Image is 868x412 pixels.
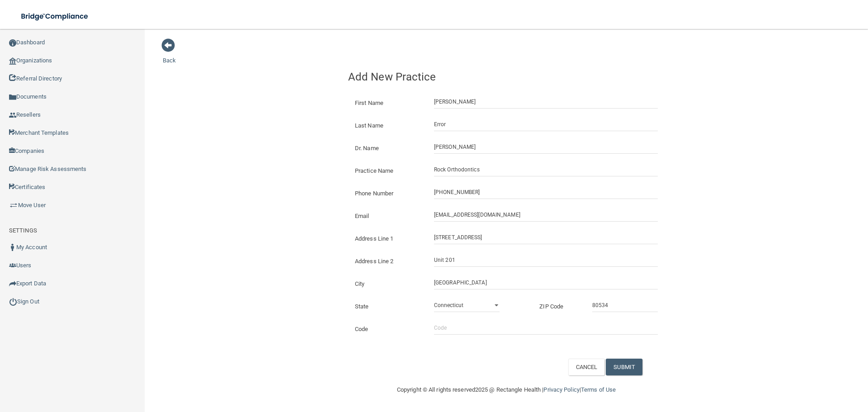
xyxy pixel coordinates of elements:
label: Code [348,324,427,335]
img: icon-documents.8dae5593.png [9,94,16,101]
img: ic_reseller.de258add.png [9,112,16,119]
div: Copyright © All rights reserved 2025 @ Rectangle Health | | [341,375,671,404]
a: Terms of Use [581,386,616,393]
h4: Add New Practice [348,71,665,83]
img: icon-users.e205127d.png [9,262,16,269]
input: First Name [434,95,658,109]
input: (___) ___-____ [434,185,658,199]
img: bridge_compliance_login_screen.278c3ca4.svg [14,7,97,26]
img: ic_dashboard_dark.d01f4a41.png [9,39,16,47]
label: SETTINGS [9,225,37,236]
label: Email [348,211,427,222]
a: Back [163,46,176,64]
input: Doctor Name [434,140,658,154]
input: Last Name [434,118,658,131]
label: First Name [348,98,427,109]
label: Address Line 1 [348,233,427,244]
input: Address Line 1 [434,231,658,244]
label: Phone Number [348,188,427,199]
a: Privacy Policy [543,386,579,393]
img: ic_power_dark.7ecde6b1.png [9,298,17,306]
label: City [348,279,427,289]
input: Code [434,321,658,335]
img: organization-icon.f8decf85.png [9,57,16,65]
img: icon-export.b9366987.png [9,280,16,287]
button: CANCEL [568,359,605,375]
input: City [434,276,658,289]
input: Practice Name [434,163,658,176]
img: briefcase.64adab9b.png [9,201,18,210]
label: Last Name [348,120,427,131]
label: ZIP Code [533,301,585,312]
input: _____ [592,298,658,312]
img: ic_user_dark.df1a06c3.png [9,244,16,251]
label: Practice Name [348,166,427,176]
input: Email [434,208,658,222]
input: Address Line 2 [434,253,658,267]
label: Dr. Name [348,143,427,154]
label: Address Line 2 [348,256,427,267]
button: SUBMIT [606,359,642,375]
label: State [348,301,427,312]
